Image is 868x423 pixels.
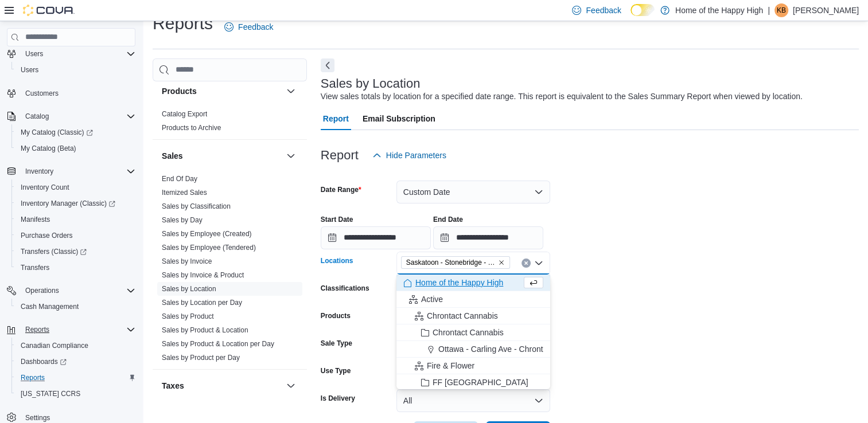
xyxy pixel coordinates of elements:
a: Inventory Manager (Classic) [11,195,140,211]
label: Classifications [321,284,369,293]
span: Sales by Employee (Tendered) [162,243,256,252]
span: My Catalog (Beta) [21,144,76,153]
span: Catalog Export [162,109,207,119]
span: Catalog [25,112,49,121]
span: Canadian Compliance [21,341,88,350]
button: Next [321,58,334,72]
a: Canadian Compliance [16,339,93,352]
label: Products [321,311,351,320]
button: Products [162,85,282,97]
span: Feedback [238,21,273,33]
span: My Catalog (Beta) [16,142,135,155]
span: Ottawa - Carling Ave - Chrontact Cannabis [438,343,590,355]
div: View sales totals by location for a specified date range. This report is equivalent to the Sales ... [321,91,803,103]
span: Purchase Orders [16,229,135,242]
button: Reports [2,322,140,338]
h3: Sales [162,150,183,162]
span: Sales by Product & Location [162,326,248,335]
span: End Of Day [162,174,197,183]
button: Catalog [21,109,53,123]
button: Users [21,47,48,61]
span: Saskatoon - Stonebridge - Fire & Flower [406,257,496,268]
a: Transfers (Classic) [11,244,140,260]
a: My Catalog (Beta) [16,142,81,155]
button: My Catalog (Beta) [11,140,140,156]
a: Sales by Day [162,216,203,224]
a: Sales by Invoice & Product [162,271,244,279]
span: Reports [21,323,135,336]
button: Sales [162,150,282,162]
button: Users [2,46,140,62]
div: Products [153,107,307,139]
button: All [396,389,550,412]
a: Sales by Product per Day [162,354,240,362]
button: Custom Date [396,181,550,203]
button: Inventory [2,163,140,179]
p: | [768,3,770,17]
span: Reports [25,325,49,334]
a: Itemized Sales [162,189,207,197]
span: Cash Management [21,302,79,311]
span: Saskatoon - Stonebridge - Fire & Flower [401,256,510,269]
span: Transfers (Classic) [21,247,87,256]
span: Reports [21,373,45,382]
h3: Products [162,85,197,97]
span: Dashboards [21,357,67,366]
div: Sales [153,172,307,369]
button: Inventory Count [11,179,140,195]
span: Sales by Product [162,312,214,321]
a: Customers [21,87,63,100]
span: My Catalog (Classic) [16,126,135,139]
a: [US_STATE] CCRS [16,387,85,401]
button: Active [396,291,550,308]
a: Users [16,63,43,77]
label: Sale Type [321,339,352,348]
a: Reports [16,371,49,385]
a: Sales by Employee (Tendered) [162,244,256,252]
span: Customers [21,86,135,100]
a: Transfers (Classic) [16,245,91,258]
button: Inventory [21,164,58,178]
div: Katelynd Bartelen [774,3,788,17]
a: Inventory Manager (Classic) [16,197,120,210]
span: Users [16,63,135,77]
a: Sales by Classification [162,202,231,210]
span: Purchase Orders [21,231,73,240]
label: Locations [321,256,353,265]
span: Home of the Happy High [415,277,503,288]
span: Operations [21,284,135,297]
label: End Date [433,215,463,224]
button: Canadian Compliance [11,338,140,354]
a: My Catalog (Classic) [16,126,98,139]
span: Dashboards [16,355,135,369]
button: FF [GEOGRAPHIC_DATA] [396,374,550,391]
span: Users [21,65,38,75]
button: Taxes [162,380,282,391]
button: Customers [2,85,140,101]
p: [PERSON_NAME] [793,3,859,17]
span: Products to Archive [162,123,221,132]
a: Dashboards [11,354,140,370]
button: Chrontact Cannabis [396,308,550,324]
label: Date Range [321,185,361,194]
a: Sales by Product [162,312,214,320]
a: Sales by Product & Location per Day [162,340,274,348]
button: Manifests [11,211,140,228]
button: Transfers [11,260,140,276]
span: Hide Parameters [386,150,446,161]
button: Reports [21,323,54,336]
span: Email Subscription [363,107,435,130]
span: Chrontact Cannabis [433,327,504,338]
button: Ottawa - Carling Ave - Chrontact Cannabis [396,341,550,358]
span: Sales by Product per Day [162,353,240,362]
span: KB [777,3,786,17]
span: Transfers [16,261,135,275]
span: Feedback [586,5,621,16]
button: Reports [11,370,140,386]
h3: Sales by Location [321,77,421,91]
span: Fire & Flower [427,360,474,371]
span: Washington CCRS [16,387,135,401]
span: Inventory Count [21,183,69,192]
